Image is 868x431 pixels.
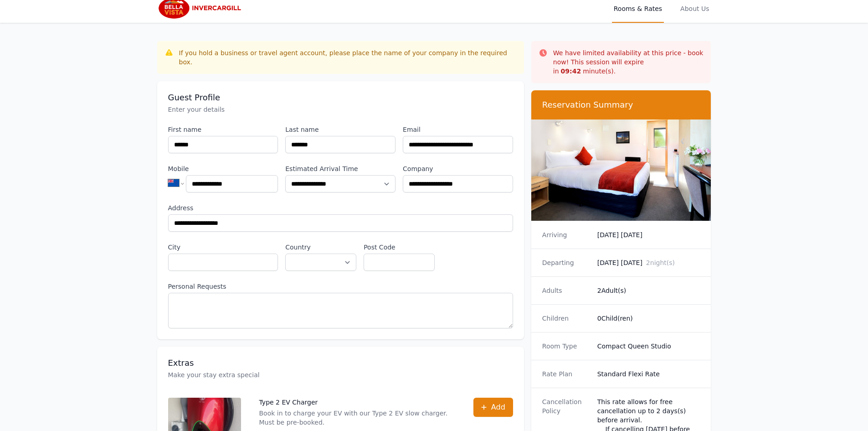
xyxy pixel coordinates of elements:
[259,409,455,427] p: Book in to charge your EV with our Type 2 EV slow charger. Must be pre-booked.
[168,125,278,134] label: First name
[597,369,700,379] dd: Standard Flexi Rate
[168,92,513,103] h3: Guest Profile
[542,369,590,379] dt: Rate Plan
[597,258,700,267] dd: [DATE] [DATE]
[168,358,513,369] h3: Extras
[491,402,505,413] span: Add
[597,286,700,295] dd: 2 Adult(s)
[168,243,278,252] label: City
[542,314,590,323] dt: Children
[473,398,513,417] button: Add
[285,164,395,173] label: Estimated Arrival Time
[646,259,675,266] span: 2 night(s)
[561,68,581,75] strong: 09 : 42
[168,105,513,114] p: Enter your details
[542,230,590,239] dt: Arriving
[531,119,711,221] img: Compact Queen Studio
[179,48,517,67] div: If you hold a business or travel agent account, please place the name of your company in the requ...
[542,286,590,295] dt: Adults
[364,243,435,252] label: Post Code
[553,48,704,76] p: We have limited availability at this price - book now! This session will expire in minute(s).
[542,258,590,267] dt: Departing
[168,203,513,213] label: Address
[168,282,513,291] label: Personal Requests
[542,99,700,110] h3: Reservation Summary
[285,243,356,252] label: Country
[542,342,590,351] dt: Room Type
[597,230,700,239] dd: [DATE] [DATE]
[597,314,700,323] dd: 0 Child(ren)
[403,125,513,134] label: Email
[259,398,455,407] p: Type 2 EV Charger
[403,164,513,173] label: Company
[168,370,513,379] p: Make your stay extra special
[168,164,278,173] label: Mobile
[597,342,700,351] dd: Compact Queen Studio
[285,125,395,134] label: Last name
